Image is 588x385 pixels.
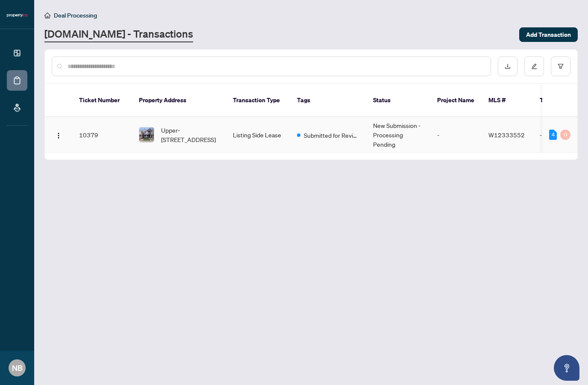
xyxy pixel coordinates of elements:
[505,63,511,69] span: download
[12,362,23,374] span: NB
[44,12,50,18] span: home
[488,131,525,139] span: W12333552
[554,355,579,381] button: Open asap
[366,117,430,153] td: New Submission - Processing Pending
[139,127,154,142] img: thumbnail-img
[430,117,482,153] td: -
[551,56,570,76] button: filter
[44,27,193,42] a: [DOMAIN_NAME] - Transactions
[72,84,132,117] th: Ticket Number
[226,117,290,153] td: Listing Side Lease
[132,84,226,117] th: Property Address
[55,132,62,139] img: Logo
[430,84,482,117] th: Project Name
[366,84,430,117] th: Status
[498,56,517,76] button: download
[524,56,544,76] button: edit
[531,63,537,69] span: edit
[558,63,564,69] span: filter
[72,117,132,153] td: 10379
[290,84,366,117] th: Tags
[54,12,97,19] span: Deal Processing
[560,130,570,140] div: 0
[482,84,533,117] th: MLS #
[304,130,359,140] span: Submitted for Review
[226,84,290,117] th: Transaction Type
[549,130,557,140] div: 4
[519,27,578,42] button: Add Transaction
[526,28,571,41] span: Add Transaction
[52,128,65,142] button: Logo
[161,125,219,144] span: Upper-[STREET_ADDRESS]
[7,13,27,18] img: logo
